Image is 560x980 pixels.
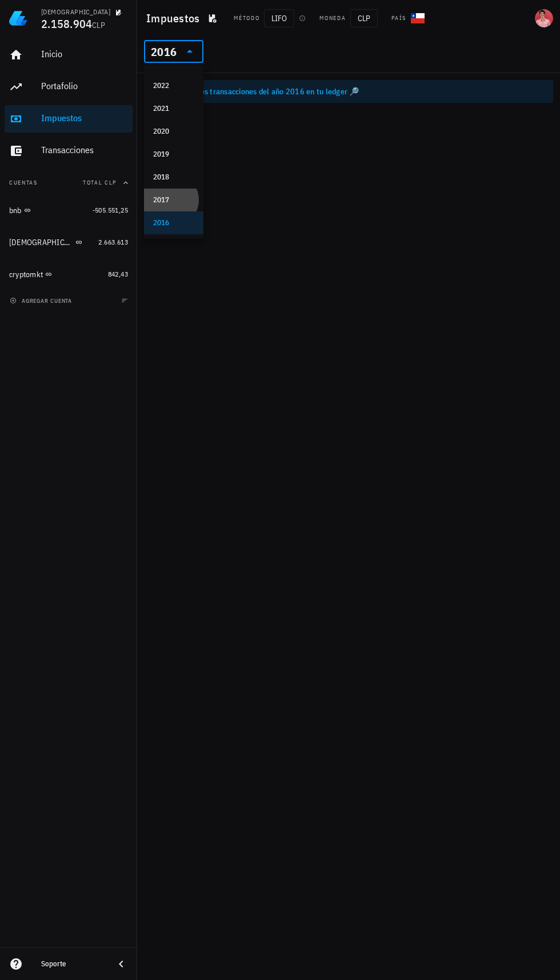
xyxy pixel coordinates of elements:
a: bnb -505.551,25 [5,197,133,224]
span: Total CLP [83,179,117,186]
div: 2016 [151,46,177,58]
div: 2017 [153,195,194,205]
div: avatar [535,9,553,27]
button: CuentasTotal CLP [5,169,133,197]
div: No tienes transacciones del año 2016 en tu ledger 🔎 [176,86,544,97]
a: Transacciones [5,137,133,165]
button: agregar cuenta [7,295,77,306]
span: 2.158.904 [41,16,92,31]
div: Soporte [41,959,105,969]
div: Transacciones [41,145,128,155]
div: Método [234,14,259,23]
span: LIFO [264,9,294,27]
div: bnb [9,206,22,215]
div: 2016 [153,218,194,227]
div: 2019 [153,150,194,159]
a: [DEMOGRAPHIC_DATA] TOTAL 2.663.613 [5,229,133,256]
a: Impuestos [5,105,133,133]
span: 842,43 [108,270,128,278]
span: agregar cuenta [12,297,72,305]
div: 2016 [144,40,203,63]
a: cryptomkt 842,43 [5,261,133,288]
div: [DEMOGRAPHIC_DATA] [41,7,110,17]
div: Impuestos [41,113,128,123]
span: -505.551,25 [93,206,128,214]
span: 2.663.613 [98,238,128,246]
div: 2018 [153,173,194,182]
div: 2021 [153,104,194,113]
div: Portafolio [41,81,128,91]
span: CLP [350,9,378,27]
span: CLP [92,20,105,30]
div: [DEMOGRAPHIC_DATA] TOTAL [9,238,73,247]
div: Inicio [41,49,128,59]
div: cryptomkt [9,270,43,279]
div: Moneda [319,14,346,23]
div: 2022 [153,81,194,90]
div: 2020 [153,127,194,136]
h1: Impuestos [146,9,204,27]
a: Portafolio [5,73,133,101]
a: Inicio [5,41,133,69]
div: País [391,14,406,23]
img: LedgiFi [9,9,27,27]
div: CL-icon [411,11,425,25]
